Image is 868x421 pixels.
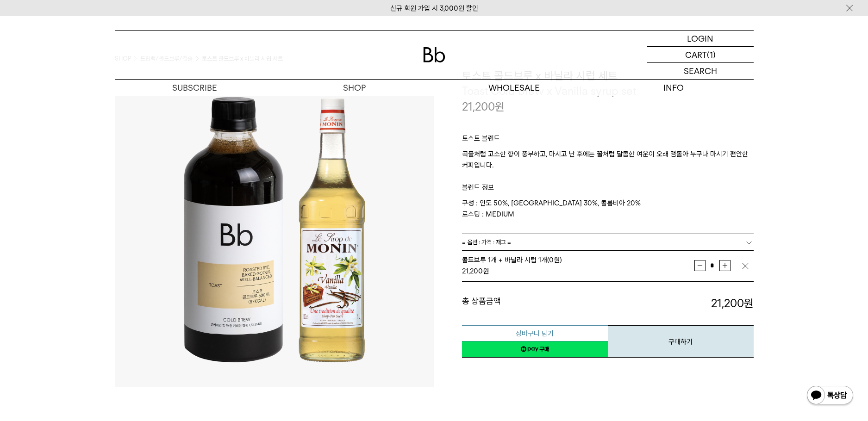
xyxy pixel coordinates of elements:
dt: 총 상품금액 [462,296,608,311]
a: 새창 [462,341,608,358]
a: SUBSCRIBE [115,80,275,96]
img: 삭제 [741,261,750,271]
p: (1) [707,47,716,62]
b: 원 [744,297,754,310]
p: 곡물처럼 고소한 향이 풍부하고, 마시고 난 후에는 꿀처럼 달콤한 여운이 오래 맴돌아 누구나 마시기 편안한 커피입니다. [462,149,754,171]
strong: 21,200 [462,267,483,275]
span: 원 [495,100,505,113]
button: 구매하기 [608,325,754,358]
span: = 옵션 : 가격 : 재고 = [462,234,511,250]
p: 블렌드 정보 [462,171,754,198]
p: LOGIN [687,31,713,46]
button: 감소 [694,260,706,271]
p: 21,200 [462,99,505,115]
button: 장바구니 담기 [462,325,608,341]
p: CART [685,47,707,62]
a: CART (1) [647,47,754,63]
a: 신규 회원 가입 시 3,000원 할인 [390,4,478,12]
img: 카카오톡 채널 1:1 채팅 버튼 [806,385,854,407]
p: SEARCH [684,63,717,79]
p: WHOLESALE [434,80,594,96]
a: LOGIN [647,31,754,47]
a: SHOP [275,80,434,96]
img: 로고 [423,47,445,62]
p: 토스트 블렌드 [462,133,754,149]
p: 구성 : 인도 50%, [GEOGRAPHIC_DATA] 30%, 콜롬비아 20% 로스팅 : MEDIUM [462,198,754,220]
div: 원 [462,266,694,277]
button: 증가 [719,260,731,271]
img: 토스트 콜드브루 x 바닐라 시럽 세트 [115,68,434,387]
p: INFO [594,80,754,96]
strong: 21,200 [711,297,754,310]
span: 콜드브루 1개 + 바닐라 시럽 1개 (0원) [462,256,562,264]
